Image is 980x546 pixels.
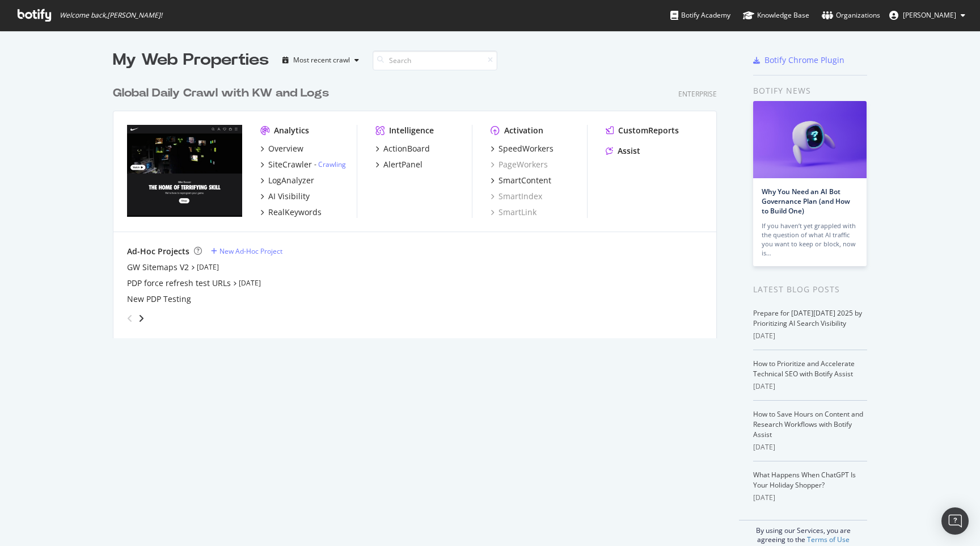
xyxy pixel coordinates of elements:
[383,159,423,170] div: AlertPanel
[753,283,867,296] div: Latest Blog Posts
[618,125,679,136] div: CustomReports
[491,159,548,170] a: PageWorkers
[260,159,346,170] a: SiteCrawler- Crawling
[211,246,282,256] a: New Ad-Hoc Project
[606,145,640,157] a: Assist
[753,381,867,392] div: [DATE]
[268,207,322,218] div: RealKeywords
[880,6,974,24] button: [PERSON_NAME]
[293,57,350,64] div: Most recent crawl
[389,125,434,136] div: Intelligence
[274,125,309,136] div: Analytics
[113,85,329,102] div: Global Daily Crawl with KW and Logs
[268,143,303,154] div: Overview
[753,331,867,341] div: [DATE]
[127,278,231,289] a: PDP force refresh test URLs
[743,10,809,21] div: Knowledge Base
[764,54,844,66] div: Botify Chrome Plugin
[753,101,867,178] img: Why You Need an AI Bot Governance Plan (and How to Build One)
[375,143,430,154] a: ActionBoard
[113,72,726,338] div: grid
[127,246,189,257] div: Ad-Hoc Projects
[753,470,856,490] a: What Happens When ChatGPT Is Your Holiday Shopper?
[127,293,191,305] a: New PDP Testing
[260,191,310,202] a: AI Visibility
[60,11,162,20] span: Welcome back, [PERSON_NAME] !
[260,207,322,218] a: RealKeywords
[318,159,346,169] a: Crawling
[268,159,312,170] div: SiteCrawler
[278,51,364,69] button: Most recent crawl
[753,85,867,97] div: Botify news
[504,125,543,136] div: Activation
[753,409,863,439] a: How to Save Hours on Content and Research Workflows with Botify Assist
[762,221,858,258] div: If you haven’t yet grappled with the question of what AI traffic you want to keep or block, now is…
[491,143,554,154] a: SpeedWorkers
[491,207,537,218] a: SmartLink
[762,187,850,216] a: Why You Need an AI Bot Governance Plan (and How to Build One)
[807,535,850,544] a: Terms of Use
[606,125,679,136] a: CustomReports
[903,10,956,20] span: Mychael Walton
[753,493,867,503] div: [DATE]
[113,49,269,72] div: My Web Properties
[499,143,554,154] div: SpeedWorkers
[268,191,310,202] div: AI Visibility
[499,175,551,186] div: SmartContent
[127,125,242,217] img: nike.com
[753,442,867,452] div: [DATE]
[670,10,730,21] div: Botify Academy
[122,309,137,327] div: angle-left
[375,159,423,170] a: AlertPanel
[491,175,551,186] a: SmartContent
[753,54,844,66] a: Botify Chrome Plugin
[113,85,333,102] a: Global Daily Crawl with KW and Logs
[491,191,542,202] a: SmartIndex
[618,145,640,157] div: Assist
[239,278,261,288] a: [DATE]
[260,143,303,154] a: Overview
[383,143,430,154] div: ActionBoard
[197,262,219,272] a: [DATE]
[137,313,145,324] div: angle-right
[314,159,346,169] div: -
[219,246,282,256] div: New Ad-Hoc Project
[127,262,189,273] a: GW Sitemaps V2
[739,520,867,544] div: By using our Services, you are agreeing to the
[268,175,314,186] div: LogAnalyzer
[753,308,862,328] a: Prepare for [DATE][DATE] 2025 by Prioritizing AI Search Visibility
[373,51,497,70] input: Search
[753,359,855,379] a: How to Prioritize and Accelerate Technical SEO with Botify Assist
[941,507,969,535] div: Open Intercom Messenger
[822,10,880,21] div: Organizations
[678,89,717,99] div: Enterprise
[260,175,314,186] a: LogAnalyzer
